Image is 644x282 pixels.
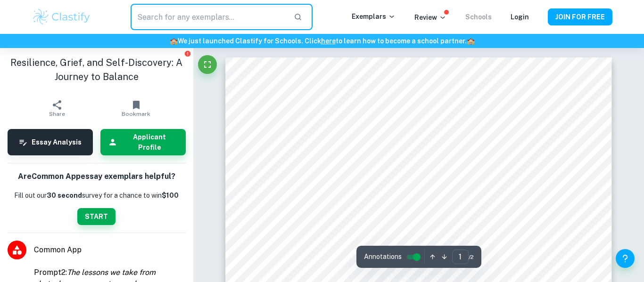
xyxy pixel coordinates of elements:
[184,50,191,57] button: Report issue
[17,95,97,121] button: Share
[467,37,475,45] span: 🏫
[616,249,635,268] button: Help and Feedback
[469,253,474,261] span: / 2
[18,171,175,183] h6: Are Common App essay exemplars helpful?
[77,208,116,225] button: START
[170,37,178,45] span: 🏫
[14,190,179,201] p: Fill out our survey for a chance to win
[321,37,336,45] a: here
[49,111,65,117] span: Share
[100,129,186,155] button: Applicant Profile
[198,55,217,74] button: Fullscreen
[121,132,178,153] h6: Applicant Profile
[32,8,91,26] img: Clastify logo
[122,111,150,117] span: Bookmark
[8,56,186,84] h1: Resilience, Grief, and Self-Discovery: A Journey to Balance
[97,95,176,121] button: Bookmark
[2,36,642,46] h6: We just launched Clastify for Schools. Click to learn how to become a school partner.
[131,4,286,30] input: Search for any exemplars...
[364,252,402,262] span: Annotations
[465,13,492,21] a: Schools
[32,137,82,147] h6: Essay Analysis
[511,13,529,21] a: Login
[8,129,93,155] button: Essay Analysis
[414,12,446,23] p: Review
[47,192,82,199] b: 30 second
[352,11,396,22] p: Exemplars
[34,244,186,256] span: Common App
[548,8,612,25] button: JOIN FOR FREE
[162,192,179,199] strong: $100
